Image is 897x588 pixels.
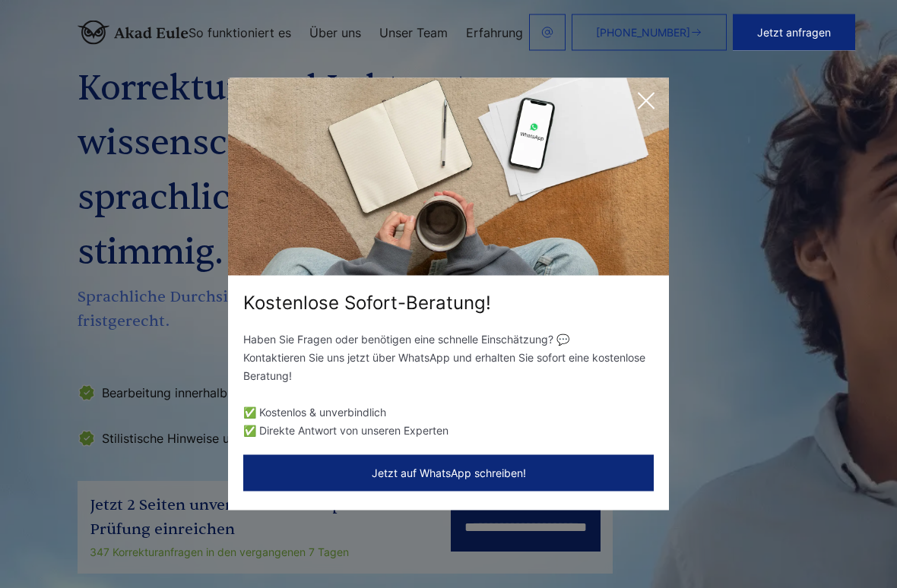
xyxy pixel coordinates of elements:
a: Erfahrung [466,27,523,39]
img: email [541,27,553,39]
li: ✅ Kostenlos & unverbindlich [243,403,654,422]
span: [PHONE_NUMBER] [596,27,690,39]
button: Jetzt auf WhatsApp schreiben! [243,455,654,492]
button: Jetzt anfragen [733,14,855,51]
img: logo [78,21,189,45]
a: [PHONE_NUMBER] [572,14,727,51]
a: Unser Team [379,27,448,39]
a: So funktioniert es [189,27,291,39]
p: Haben Sie Fragen oder benötigen eine schnelle Einschätzung? 💬 Kontaktieren Sie uns jetzt über Wha... [243,330,654,385]
li: ✅ Direkte Antwort von unseren Experten [243,422,654,440]
a: Über uns [309,27,361,39]
img: exit [228,78,669,276]
div: Kostenlose Sofort-Beratung! [228,291,669,315]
